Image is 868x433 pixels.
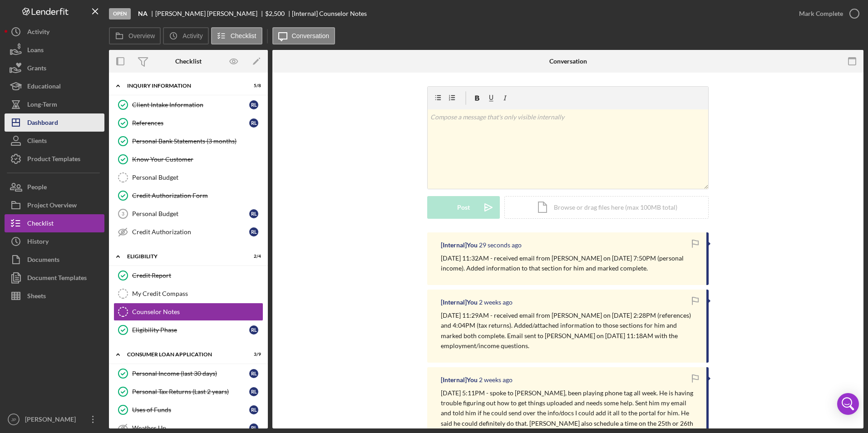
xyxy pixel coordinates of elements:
div: R L [249,209,258,218]
a: Counselor Notes [113,303,263,321]
div: R L [249,325,258,335]
div: Open Intercom Messenger [837,393,859,415]
label: Activity [182,32,202,39]
div: Inquiry Information [127,83,238,89]
div: Client Intake Information [132,101,249,108]
div: Personal Bank Statements (3 months) [132,138,263,145]
a: Eligibility PhaseRL [113,321,263,339]
div: Checklist [27,214,54,235]
div: 3 / 9 [245,352,261,357]
div: Project Overview [27,196,77,216]
a: Know Your Customer [113,150,263,168]
div: Credit Authorization Form [132,192,263,199]
button: JP[PERSON_NAME] [5,410,104,428]
a: Personal Budget [113,168,263,187]
button: Grants [5,59,104,77]
button: Activity [163,27,208,44]
div: R L [249,387,258,396]
div: [PERSON_NAME] [23,410,82,431]
button: Sheets [5,287,104,305]
p: [DATE] 11:29AM - received email from [PERSON_NAME] on [DATE] 2:28PM (references) and 4:04PM (tax ... [441,310,697,351]
label: Checklist [231,32,256,39]
div: Product Templates [27,150,80,170]
p: [DATE] 11:32AM - received email from [PERSON_NAME] on [DATE] 7:50PM (personal income). Added info... [441,253,697,274]
div: R L [249,405,258,414]
b: NA [138,10,148,17]
button: Clients [5,132,104,150]
div: Checklist [175,58,202,65]
button: Conversation [272,27,335,44]
label: Conversation [292,32,330,39]
div: [Internal] Counselor Notes [292,10,367,17]
div: Uses of Funds [132,406,249,413]
div: R L [249,423,258,433]
div: Mark Complete [799,5,843,23]
div: [Internal] You [441,376,478,384]
button: Checklist [5,214,104,232]
div: Clients [27,132,47,152]
a: Personal Bank Statements (3 months) [113,132,263,150]
a: Client Intake InformationRL [113,96,263,114]
div: People [27,178,47,198]
div: History [27,232,49,253]
div: [Internal] You [441,299,478,306]
a: 3Personal BudgetRL [113,205,263,223]
div: Personal Income (last 30 days) [132,370,249,377]
button: History [5,232,104,251]
button: Checklist [211,27,262,44]
div: R L [249,100,258,109]
a: Personal Tax Returns (Last 2 years)RL [113,383,263,401]
div: Documents [27,251,59,271]
div: Open [109,8,131,20]
label: Overview [128,32,155,39]
a: Personal Income (last 30 days)RL [113,364,263,383]
span: $2,500 [265,10,285,17]
div: R L [249,227,258,236]
a: Long-Term [5,95,104,113]
time: 2025-09-15 16:32 [479,299,513,306]
div: 5 / 8 [245,83,261,89]
text: JP [11,417,16,422]
div: Personal Tax Returns (Last 2 years) [132,388,249,395]
div: R L [249,369,258,378]
time: 2025-09-12 22:13 [479,376,513,384]
div: Dashboard [27,113,58,134]
button: Post [427,196,500,219]
button: Mark Complete [790,5,863,23]
a: Credit AuthorizationRL [113,223,263,241]
button: Educational [5,77,104,95]
div: R L [249,118,258,128]
a: Uses of FundsRL [113,401,263,419]
div: Consumer Loan Application [127,352,238,357]
a: ReferencesRL [113,114,263,132]
div: Personal Budget [132,210,249,217]
button: People [5,178,104,196]
div: Credit Authorization [132,228,249,236]
div: Long-Term [27,95,57,116]
div: Weather Up [132,424,249,432]
div: 2 / 4 [245,254,261,259]
button: Document Templates [5,269,104,287]
button: Dashboard [5,113,104,132]
a: Credit Report [113,266,263,285]
div: Grants [27,59,46,79]
button: Product Templates [5,150,104,168]
button: Activity [5,23,104,41]
button: Project Overview [5,196,104,214]
div: Counselor Notes [132,308,263,315]
div: Sheets [27,287,46,307]
div: Document Templates [27,269,87,289]
button: Loans [5,41,104,59]
a: Documents [5,251,104,269]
